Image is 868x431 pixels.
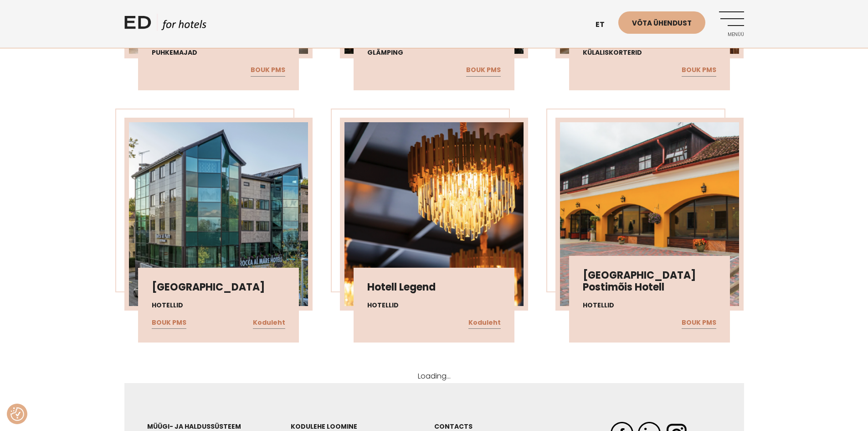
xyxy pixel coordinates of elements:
h4: Hotellid [152,301,285,310]
a: et [591,14,618,36]
h4: Hotellid [367,301,501,310]
a: BOUK PMS [682,64,716,76]
a: BOUK PMS [682,317,716,329]
img: Screenshot-2025-06-17-at-12.57.40-450x450.png [129,122,308,306]
h4: Külaliskorterid [583,48,716,57]
button: Nõusolekueelistused [10,407,24,421]
img: Screenshot-2025-05-29-at-14.35.50-450x450.png [560,122,739,306]
h3: [GEOGRAPHIC_DATA] Postimõis Hotell [583,270,716,294]
span: Menüü [719,32,744,37]
h4: Hotellid [583,301,716,310]
h3: [GEOGRAPHIC_DATA] [152,281,285,293]
a: BOUK PMS [466,64,501,76]
a: Võta ühendust [618,11,705,34]
a: Koduleht [468,317,501,329]
h3: Hotell Legend [367,281,501,293]
a: ED HOTELS [124,14,206,36]
h4: Puhkemajad [152,48,285,57]
a: Menüü [719,11,744,36]
h4: Glämping [367,48,501,57]
div: Loading... [124,370,744,383]
a: BOUK PMS [251,64,285,76]
a: Koduleht [253,317,285,329]
img: Revisit consent button [10,407,24,421]
a: BOUK PMS [152,317,186,329]
img: Screenshot-2025-05-29-at-15.06.22-450x450.png [344,122,524,306]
